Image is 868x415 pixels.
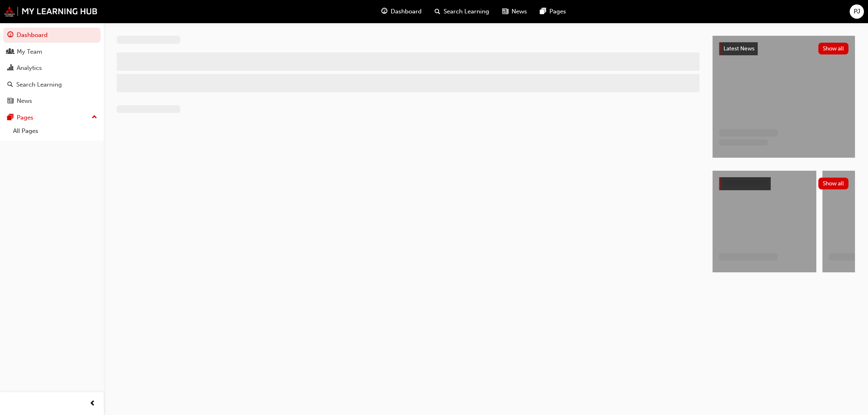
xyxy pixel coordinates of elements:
a: search-iconSearch Learning [428,3,496,20]
div: Search Learning [16,80,62,89]
span: chart-icon [7,65,13,72]
a: Search Learning [3,77,101,92]
a: Latest NewsShow all [719,42,848,55]
button: Pages [3,110,101,125]
span: News [512,7,527,16]
div: Analytics [17,63,42,73]
a: All Pages [10,125,101,137]
span: people-icon [7,48,13,56]
div: News [17,96,32,106]
a: pages-iconPages [533,3,573,20]
span: up-icon [92,112,97,123]
span: Pages [549,7,566,16]
a: Dashboard [3,28,101,43]
span: pages-icon [7,114,13,122]
div: My Team [17,47,42,56]
a: News [3,93,101,109]
div: Pages [17,113,33,122]
button: PJ [850,4,864,19]
a: guage-iconDashboard [375,3,428,20]
span: prev-icon [90,399,96,409]
button: Show all [818,43,849,54]
span: guage-icon [381,7,387,17]
span: pages-icon [540,7,546,17]
span: news-icon [7,98,13,105]
a: My Team [3,44,101,59]
span: Dashboard [391,7,422,16]
span: Search Learning [444,7,489,16]
img: mmal [4,6,98,17]
span: Latest News [724,45,754,52]
button: DashboardMy TeamAnalyticsSearch LearningNews [3,26,101,110]
a: Show all [719,177,848,190]
span: news-icon [502,7,508,17]
a: news-iconNews [496,3,533,20]
span: guage-icon [7,32,13,39]
a: Analytics [3,61,101,76]
span: PJ [854,7,860,16]
span: search-icon [7,81,13,89]
button: Show all [818,178,849,189]
span: search-icon [435,7,440,17]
